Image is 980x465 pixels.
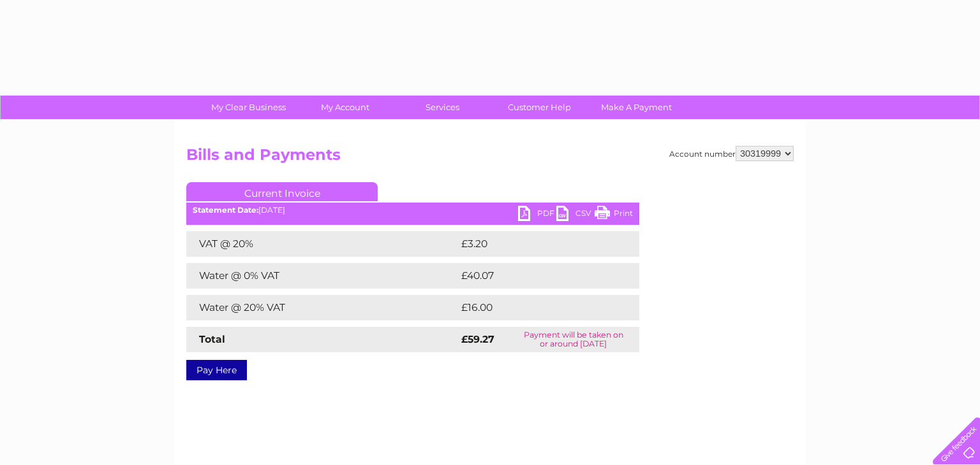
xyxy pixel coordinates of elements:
td: £3.20 [458,231,609,257]
td: £40.07 [458,263,614,289]
td: Water @ 20% VAT [186,295,458,320]
a: My Account [293,96,398,119]
a: CSV [556,206,595,224]
a: Current Invoice [186,182,378,201]
td: £16.00 [458,295,613,320]
div: [DATE] [186,206,639,215]
strong: Total [199,333,225,345]
td: Payment will be taken on or around [DATE] [507,327,639,352]
td: VAT @ 20% [186,231,458,257]
a: Print [595,206,633,224]
h2: Bills and Payments [186,146,794,170]
a: Services [390,96,495,119]
td: Water @ 0% VAT [186,263,458,289]
b: Statement Date: [193,205,258,215]
a: Customer Help [487,96,592,119]
a: PDF [518,206,556,224]
div: Account number [669,146,794,161]
a: Pay Here [186,360,247,380]
strong: £59.27 [461,333,494,345]
a: Make A Payment [584,96,689,119]
a: My Clear Business [196,96,301,119]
